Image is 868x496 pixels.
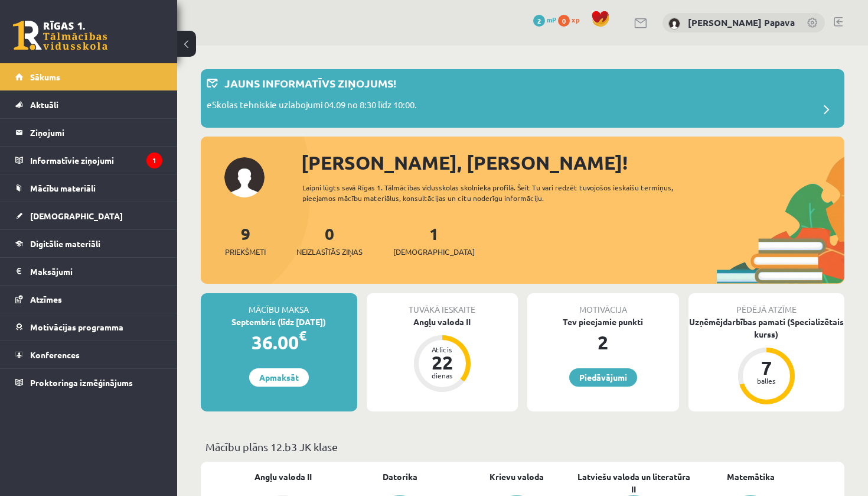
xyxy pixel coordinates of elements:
[367,316,518,394] a: Angļu valoda II Atlicis 22 dienas
[201,316,357,328] div: Septembris (līdz [DATE])
[572,15,579,24] span: xp
[425,346,460,353] div: Atlicis
[15,341,162,368] a: Konferences
[367,316,518,328] div: Angļu valoda II
[205,439,840,455] p: Mācību plāns 12.b3 JK klase
[249,368,309,387] a: Apmaksāt
[225,223,266,258] a: 9Priekšmeti
[13,21,107,50] a: Rīgas 1. Tālmācības vidusskola
[15,63,162,90] a: Sākums
[558,15,570,27] span: 0
[575,471,692,495] a: Latviešu valoda un literatūra II
[30,238,100,249] span: Digitālie materiāli
[30,99,58,110] span: Aktuāli
[30,147,162,174] legend: Informatīvie ziņojumi
[527,293,679,316] div: Motivācija
[30,210,123,221] span: [DEMOGRAPHIC_DATA]
[425,353,460,372] div: 22
[207,75,838,122] a: Jauns informatīvs ziņojums! eSkolas tehniskie uzlabojumi 04.09 no 8:30 līdz 10:00.
[668,18,680,30] img: Aivita Arta Papava
[296,246,363,258] span: Neizlasītās ziņas
[688,293,845,316] div: Pēdējā atzīme
[383,471,417,483] a: Datorika
[30,294,62,304] span: Atzīmes
[527,316,679,328] div: Tev pieejamie punkti
[207,98,417,115] p: eSkolas tehniskie uzlabojumi 04.09 no 8:30 līdz 10:00.
[30,322,123,332] span: Motivācijas programma
[146,153,162,168] i: 1
[299,327,306,344] span: €
[393,223,475,258] a: 1[DEMOGRAPHIC_DATA]
[547,15,556,24] span: mP
[201,293,357,316] div: Mācību maksa
[393,246,475,258] span: [DEMOGRAPHIC_DATA]
[15,91,162,118] a: Aktuāli
[30,183,96,193] span: Mācību materiāli
[15,258,162,285] a: Maksājumi
[527,328,679,356] div: 2
[15,147,162,174] a: Informatīvie ziņojumi1
[15,369,162,396] a: Proktoringa izmēģinājums
[15,286,162,313] a: Atzīmes
[749,358,784,377] div: 7
[15,119,162,146] a: Ziņojumi
[688,316,845,341] div: Uzņēmējdarbības pamati (Specializētais kurss)
[15,202,162,229] a: [DEMOGRAPHIC_DATA]
[15,230,162,257] a: Digitālie materiāli
[558,15,585,24] a: 0 xp
[15,313,162,341] a: Motivācijas programma
[688,17,795,28] a: [PERSON_NAME] Papava
[425,372,460,379] div: dienas
[749,377,784,384] div: balles
[727,471,775,483] a: Matemātika
[490,471,544,483] a: Krievu valoda
[30,258,162,285] legend: Maksājumi
[30,377,133,388] span: Proktoringa izmēģinājums
[224,75,396,91] p: Jauns informatīvs ziņojums!
[367,293,518,316] div: Tuvākā ieskaite
[30,119,162,146] legend: Ziņojumi
[15,174,162,202] a: Mācību materiāli
[301,148,844,177] div: [PERSON_NAME], [PERSON_NAME]!
[30,349,80,360] span: Konferences
[296,223,363,258] a: 0Neizlasītās ziņas
[533,15,556,24] a: 2 mP
[225,246,266,258] span: Priekšmeti
[569,368,637,387] a: Piedāvājumi
[302,182,688,203] div: Laipni lūgts savā Rīgas 1. Tālmācības vidusskolas skolnieka profilā. Šeit Tu vari redzēt tuvojošo...
[533,15,545,27] span: 2
[201,328,357,356] div: 36.00
[30,72,60,82] span: Sākums
[688,316,845,406] a: Uzņēmējdarbības pamati (Specializētais kurss) 7 balles
[254,471,312,483] a: Angļu valoda II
